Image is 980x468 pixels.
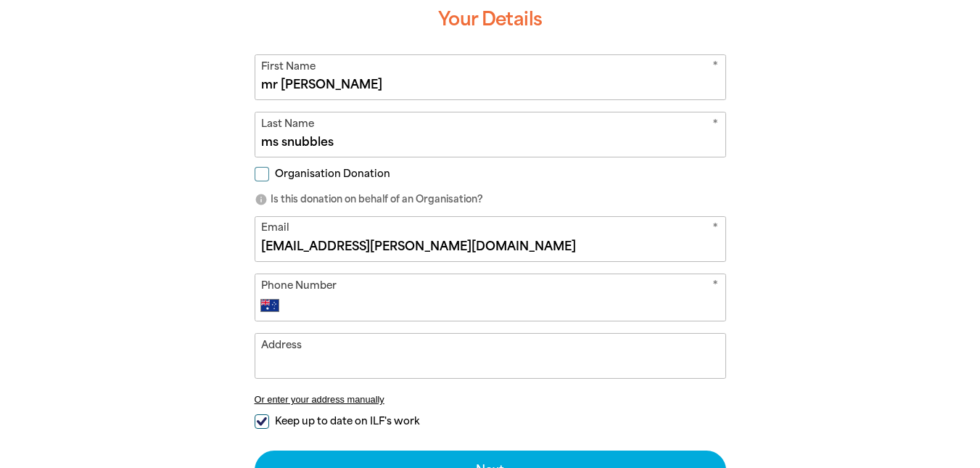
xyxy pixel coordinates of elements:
[275,167,390,181] span: Organisation Donation
[275,414,419,428] span: Keep up to date on ILF's work
[255,414,269,429] input: Keep up to date on ILF's work
[712,278,718,296] i: Required
[255,192,726,207] p: Is this donation on behalf of an Organisation?
[255,167,269,181] input: Organisation Donation
[255,394,726,405] button: Or enter your address manually
[255,193,268,206] i: info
